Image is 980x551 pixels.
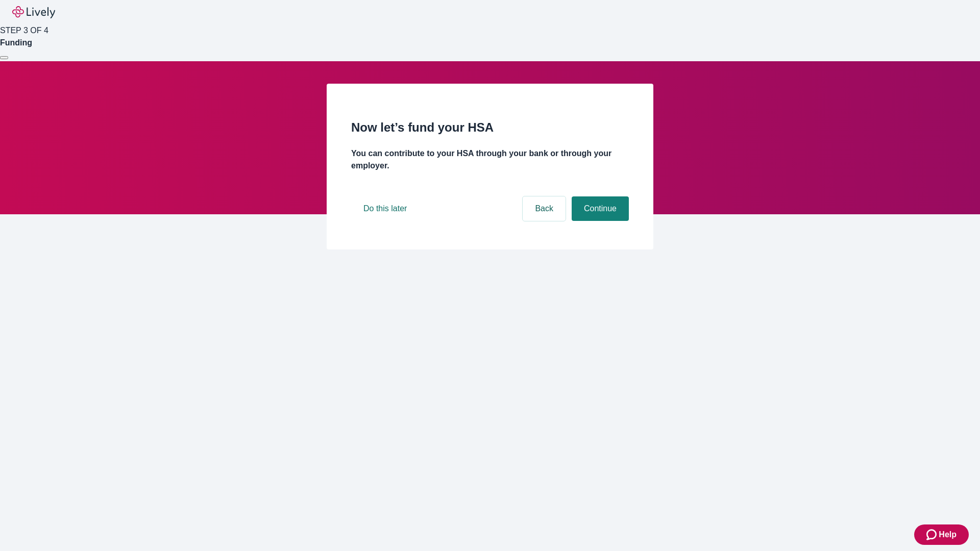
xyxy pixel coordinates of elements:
[572,196,629,221] button: Continue
[939,529,957,541] span: Help
[523,196,566,221] button: Back
[351,118,629,137] h2: Now let’s fund your HSA
[351,147,629,172] h4: You can contribute to your HSA through your bank or through your employer.
[12,6,55,18] img: Lively
[926,529,939,541] svg: Zendesk support icon
[914,524,969,545] button: Zendesk support iconHelp
[351,196,419,221] button: Do this later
